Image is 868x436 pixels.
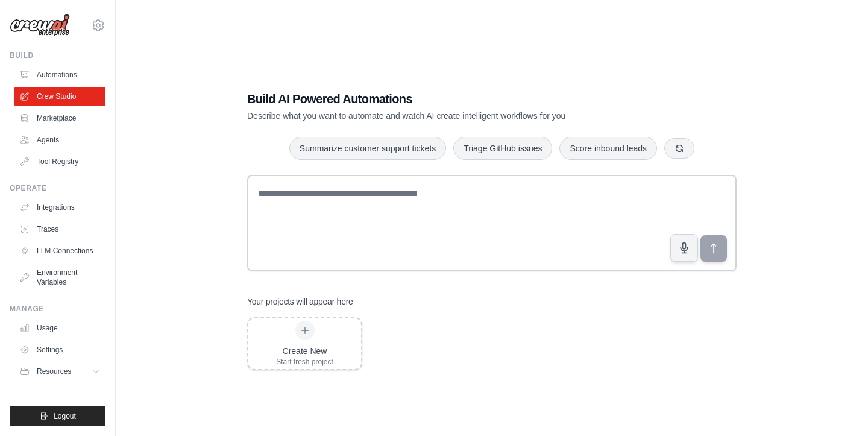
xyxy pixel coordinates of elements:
[14,152,105,171] a: Tool Registry
[247,295,353,308] h3: Your projects will appear here
[453,137,552,160] button: Triage GitHub issues
[14,109,105,128] a: Marketplace
[37,367,71,376] span: Resources
[14,263,105,292] a: Environment Variables
[14,340,105,359] a: Settings
[276,345,333,357] div: Create New
[14,318,105,338] a: Usage
[559,137,657,160] button: Score inbound leads
[10,304,105,314] div: Manage
[670,234,698,262] button: Click to speak your automation idea
[289,137,446,160] button: Summarize customer support tickets
[664,138,694,159] button: Get new suggestions
[808,378,868,436] iframe: Chat Widget
[14,87,105,106] a: Crew Studio
[14,241,105,261] a: LLM Connections
[54,411,76,421] span: Logout
[247,90,652,107] h1: Build AI Powered Automations
[10,183,105,193] div: Operate
[14,362,105,381] button: Resources
[14,198,105,217] a: Integrations
[14,130,105,150] a: Agents
[10,14,70,37] img: Logo
[14,65,105,84] a: Automations
[10,51,105,60] div: Build
[10,406,105,426] button: Logout
[276,357,333,367] div: Start fresh project
[14,220,105,239] a: Traces
[247,110,652,122] p: Describe what you want to automate and watch AI create intelligent workflows for you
